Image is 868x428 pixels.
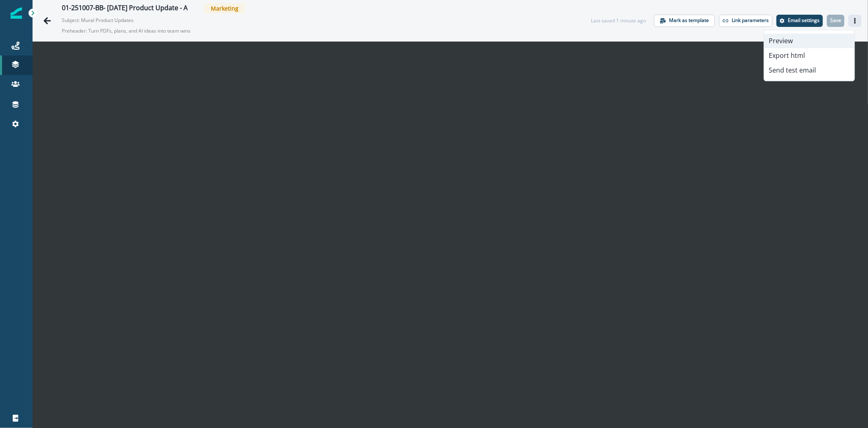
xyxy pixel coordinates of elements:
[848,15,861,27] button: Actions
[654,15,715,27] button: Mark as template
[669,18,709,23] p: Mark as template
[39,13,55,29] button: Go back
[719,15,772,27] button: Link parameters
[776,15,823,27] button: Settings
[732,18,769,23] p: Link parameters
[764,48,855,63] button: Export html
[830,18,841,23] p: Save
[62,4,188,13] div: 01-251007-BB- [DATE] Product Update - A
[591,17,646,24] div: Last saved 1 minute ago
[62,24,265,38] p: Preheader: Turn PDFs, plans, and AI ideas into team wins
[764,33,855,48] button: Preview
[62,13,143,24] p: Subject: Mural Product Updates
[204,3,245,13] span: Marketing
[764,63,855,77] button: Send test email
[788,18,820,23] p: Email settings
[11,7,22,19] img: Inflection
[827,15,844,27] button: Save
